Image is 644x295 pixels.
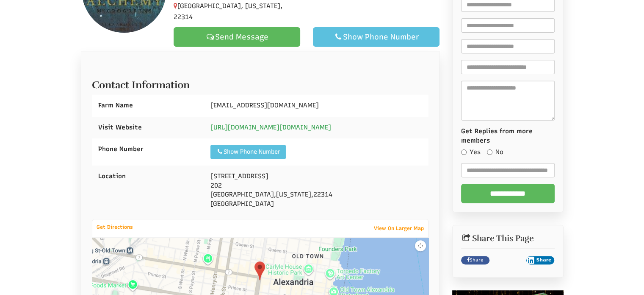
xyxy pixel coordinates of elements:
div: Visit Website [92,117,204,138]
div: Show Phone Number [216,148,280,156]
a: Send Message [174,27,300,47]
div: Farm Name [92,95,204,116]
iframe: X Post Button [494,256,522,264]
a: [URL][DOMAIN_NAME][DOMAIN_NAME] [210,124,331,131]
a: View On Larger Map [370,222,428,234]
ul: Profile Tabs [81,51,440,51]
button: Map camera controls [415,240,426,251]
label: Get Replies from more members [461,127,555,145]
a: Get Directions [92,222,137,232]
label: No [487,148,503,157]
div: 202 , , [GEOGRAPHIC_DATA] [204,166,428,215]
span: 22314 [313,191,332,198]
h2: Contact Information [92,75,429,90]
input: No [487,149,492,155]
span: [US_STATE] [276,191,311,198]
a: Share [461,256,489,264]
span: [STREET_ADDRESS] [210,172,268,180]
div: Phone Number [92,138,204,160]
span: [GEOGRAPHIC_DATA], [US_STATE], 22314 [174,2,282,21]
div: Show Phone Number [320,32,432,42]
input: Yes [461,149,467,155]
h2: Share This Page [461,234,555,243]
span: [EMAIL_ADDRESS][DOMAIN_NAME] [210,101,319,109]
label: Yes [461,148,481,157]
button: Share [526,256,555,264]
span: [GEOGRAPHIC_DATA] [210,191,274,198]
div: Location [92,166,204,187]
